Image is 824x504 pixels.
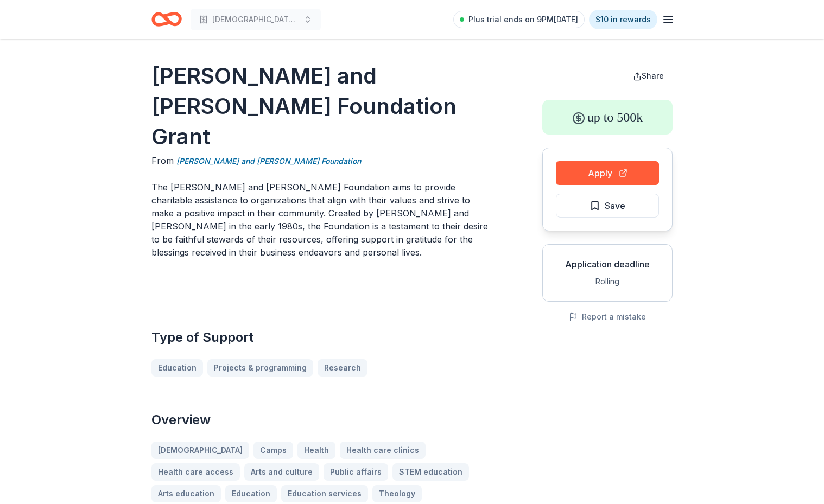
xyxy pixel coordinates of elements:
span: Save [605,199,625,213]
a: $10 in rewards [589,10,657,29]
a: Plus trial ends on 9PM[DATE] [453,11,585,28]
button: Report a mistake [569,310,646,323]
a: [PERSON_NAME] and [PERSON_NAME] Foundation [176,155,361,168]
h2: Type of Support [151,329,490,346]
span: [DEMOGRAPHIC_DATA] Repairs [212,13,299,26]
a: Research [318,359,367,377]
div: Application deadline [552,258,663,271]
span: Share [642,71,664,80]
a: Home [151,7,182,32]
div: up to 500k [542,100,673,135]
a: Projects & programming [207,359,313,377]
button: Apply [556,161,659,185]
h2: Overview [151,411,490,429]
div: Rolling [552,275,663,288]
button: Save [556,194,659,218]
span: Plus trial ends on 9PM[DATE] [468,13,578,26]
p: The [PERSON_NAME] and [PERSON_NAME] Foundation aims to provide charitable assistance to organizat... [151,181,490,259]
button: [DEMOGRAPHIC_DATA] Repairs [191,9,321,30]
button: Share [624,65,673,87]
div: From [151,154,490,168]
h1: [PERSON_NAME] and [PERSON_NAME] Foundation Grant [151,61,490,152]
a: Education [151,359,203,377]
